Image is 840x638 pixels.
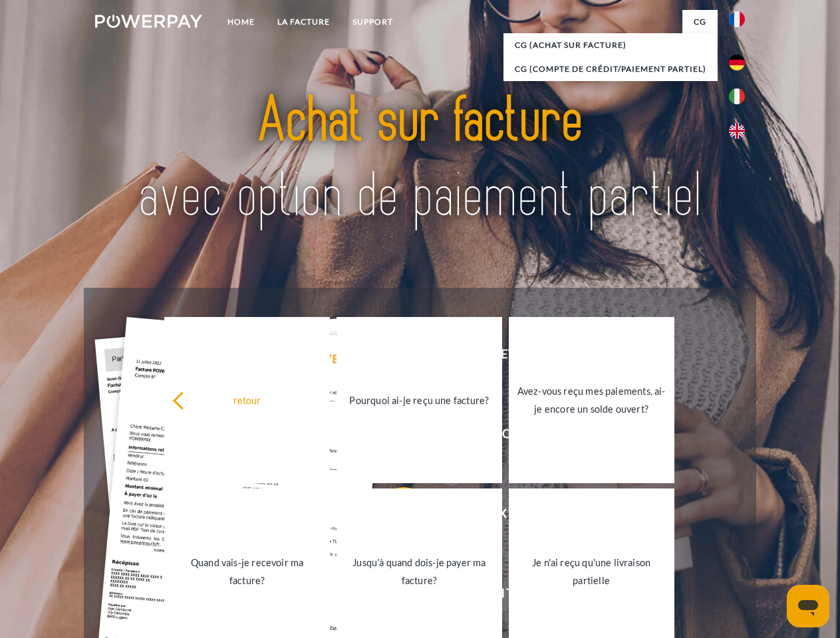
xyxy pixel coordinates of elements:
a: CG [682,10,718,34]
img: de [729,54,745,70]
a: Home [216,10,266,34]
div: Quand vais-je recevoir ma facture? [172,554,322,589]
div: Je n'ai reçu qu'une livraison partielle [517,554,666,589]
a: LA FACTURE [266,10,341,34]
div: retour [172,391,322,409]
div: Pourquoi ai-je reçu une facture? [345,391,494,409]
div: Jusqu'à quand dois-je payer ma facture? [345,554,494,589]
img: logo-powerpay-white.svg [95,15,202,28]
img: fr [729,11,745,27]
a: CG (achat sur facture) [503,33,718,57]
img: title-powerpay_fr.svg [127,64,713,255]
iframe: Bouton de lancement de la fenêtre de messagerie [787,585,829,627]
a: CG (Compte de crédit/paiement partiel) [503,57,718,81]
img: en [729,123,745,139]
img: it [729,88,745,104]
a: Support [341,10,404,34]
a: Avez-vous reçu mes paiements, ai-je encore un solde ouvert? [509,317,674,483]
div: Avez-vous reçu mes paiements, ai-je encore un solde ouvert? [517,382,666,418]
